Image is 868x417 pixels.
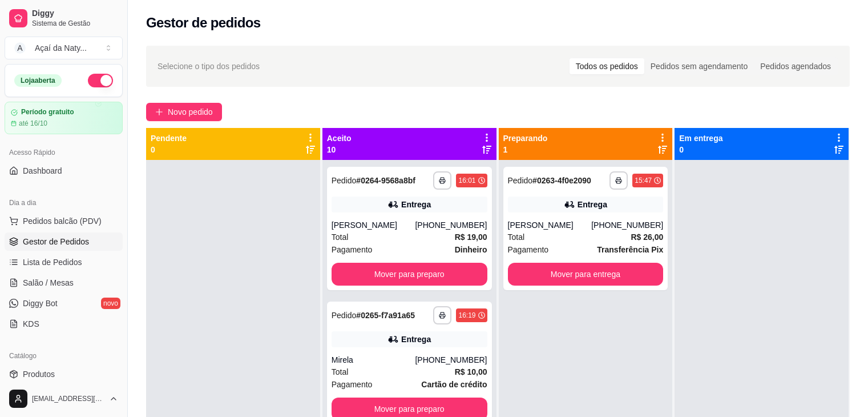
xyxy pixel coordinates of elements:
strong: Dinheiro [455,245,487,254]
div: Acesso Rápido [5,143,123,162]
span: Novo pedido [168,106,213,118]
div: Entrega [401,199,431,210]
p: 0 [679,144,722,155]
strong: R$ 19,00 [455,232,487,242]
button: Mover para preparo [332,263,487,286]
a: KDS [5,315,123,333]
p: 10 [327,144,352,155]
p: 0 [151,144,187,155]
p: Preparando [503,133,548,144]
span: Total [332,366,349,378]
strong: Cartão de crédito [421,380,487,389]
div: 16:19 [458,311,475,320]
span: Pedidos balcão (PDV) [23,215,102,227]
span: Diggy Bot [23,298,58,309]
strong: # 0265-f7a91a65 [356,311,415,320]
div: Entrega [401,334,431,345]
div: Loja aberta [14,74,62,87]
a: Salão / Mesas [5,274,123,292]
div: Mirela [332,354,415,366]
a: Produtos [5,365,123,383]
a: Lista de Pedidos [5,253,123,271]
div: 16:01 [458,176,475,185]
span: [EMAIL_ADDRESS][DOMAIN_NAME] [32,394,104,403]
div: [PHONE_NUMBER] [591,219,663,231]
span: plus [155,108,163,116]
strong: # 0264-9568a8bf [356,176,415,185]
span: Produtos [23,368,55,380]
div: [PERSON_NAME] [508,219,592,231]
a: Gestor de Pedidos [5,232,123,251]
span: Salão / Mesas [23,277,74,288]
span: Lista de Pedidos [23,256,82,268]
span: KDS [23,318,39,330]
strong: # 0263-4f0e2090 [532,176,591,185]
span: Gestor de Pedidos [23,236,89,247]
div: Catálogo [5,347,123,365]
a: DiggySistema de Gestão [5,5,123,32]
span: Pagamento [332,243,373,256]
a: Diggy Botnovo [5,294,123,312]
p: Pendente [151,133,187,144]
div: Pedidos agendados [754,58,837,74]
article: até 16/10 [19,119,47,128]
span: Pagamento [508,243,549,256]
button: Mover para entrega [508,263,664,286]
button: Alterar Status [88,74,113,87]
div: 15:47 [635,176,652,185]
strong: Transferência Pix [597,245,663,254]
div: Pedidos sem agendamento [644,58,754,74]
div: Entrega [578,199,607,210]
button: Select a team [5,37,123,59]
article: Período gratuito [21,108,74,117]
span: A [14,42,26,54]
span: Total [508,231,525,243]
p: 1 [503,144,548,155]
span: Sistema de Gestão [32,19,118,28]
strong: R$ 26,00 [631,232,663,242]
button: [EMAIL_ADDRESS][DOMAIN_NAME] [5,385,123,412]
p: Em entrega [679,133,722,144]
div: [PERSON_NAME] [332,219,415,231]
div: [PHONE_NUMBER] [415,354,487,366]
div: [PHONE_NUMBER] [415,219,487,231]
span: Total [332,231,349,243]
span: Pedido [332,176,357,185]
span: Diggy [32,9,118,19]
span: Pagamento [332,378,373,391]
button: Pedidos balcão (PDV) [5,212,123,230]
span: Dashboard [23,165,62,177]
a: Dashboard [5,162,123,180]
a: Período gratuitoaté 16/10 [5,102,123,134]
span: Pedido [508,176,533,185]
h2: Gestor de pedidos [146,14,261,32]
p: Aceito [327,133,352,144]
span: Pedido [332,311,357,320]
button: Novo pedido [146,103,222,121]
strong: R$ 10,00 [455,367,487,376]
div: Todos os pedidos [570,58,644,74]
div: Dia a dia [5,194,123,212]
span: Selecione o tipo dos pedidos [158,60,260,73]
div: Açaí da Naty ... [35,42,87,54]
